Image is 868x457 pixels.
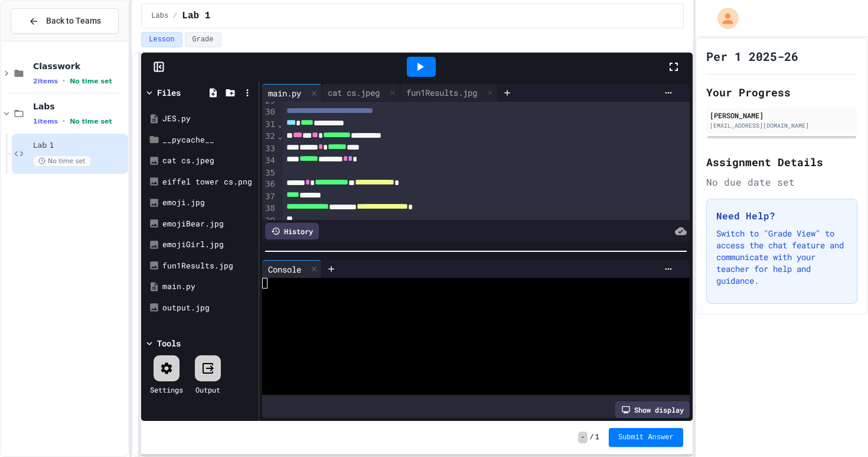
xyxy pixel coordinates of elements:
[182,9,210,23] span: Lab 1
[618,433,674,442] span: Submit Answer
[716,209,847,223] h3: Need Help?
[63,76,65,86] span: •
[578,432,587,443] span: -
[710,121,854,130] div: [EMAIL_ADDRESS][DOMAIN_NAME]
[262,155,277,167] div: 34
[162,197,254,209] div: emoji.jpg
[162,155,254,167] div: cat cs.jpeg
[46,15,101,27] span: Back to Teams
[262,106,277,118] div: 30
[322,86,386,99] div: cat cs.jpeg
[162,260,254,272] div: fun1Results.jpg
[277,119,283,129] span: Fold line
[609,428,683,447] button: Submit Answer
[262,131,277,142] div: 32
[277,131,283,141] span: Fold line
[33,141,126,151] span: Lab 1
[706,154,857,170] h2: Assignment Details
[185,32,221,47] button: Grade
[141,32,182,47] button: Lesson
[63,116,65,126] span: •
[150,384,183,395] div: Settings
[33,77,58,85] span: 2 items
[70,77,112,85] span: No time set
[262,87,307,99] div: main.py
[33,61,126,72] span: Classwork
[162,218,254,230] div: emojiBear.jpg
[195,384,220,395] div: Output
[262,143,277,155] div: 33
[151,11,168,21] span: Labs
[33,101,126,112] span: Labs
[70,118,112,125] span: No time set
[705,5,742,32] div: My Account
[262,167,277,179] div: 35
[265,223,319,239] div: History
[706,84,857,101] h2: Your Progress
[262,215,277,227] div: 39
[710,110,854,121] div: [PERSON_NAME]
[262,179,277,190] div: 36
[157,337,181,349] div: Tools
[262,84,322,102] div: main.py
[595,433,599,442] span: 1
[162,134,254,146] div: __pycache__
[400,86,483,99] div: fun1Results.jpg
[262,260,322,278] div: Console
[33,118,58,125] span: 1 items
[322,84,400,102] div: cat cs.jpeg
[157,86,181,99] div: Files
[615,401,690,418] div: Show display
[706,48,798,64] h1: Per 1 2025-26
[262,119,277,131] div: 31
[262,263,307,276] div: Console
[262,191,277,203] div: 37
[11,8,119,34] button: Back to Teams
[162,281,254,293] div: main.py
[162,302,254,314] div: output.jpg
[33,155,91,167] span: No time set
[400,84,498,102] div: fun1Results.jpg
[706,175,857,189] div: No due date set
[162,113,254,125] div: JES.py
[173,11,177,21] span: /
[162,239,254,251] div: emojiGirl.jpg
[590,433,594,442] span: /
[262,203,277,215] div: 38
[716,228,847,287] p: Switch to "Grade View" to access the chat feature and communicate with your teacher for help and ...
[162,176,254,188] div: eiffel tower cs.png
